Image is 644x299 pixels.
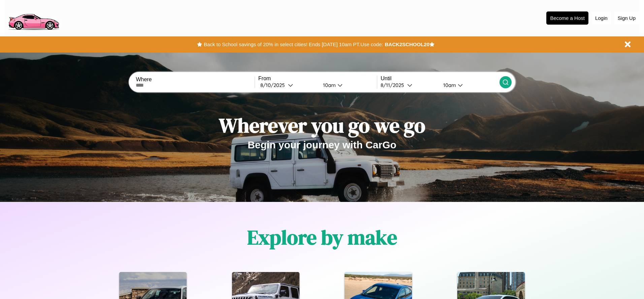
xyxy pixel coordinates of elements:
label: From [258,76,377,82]
button: Sign Up [614,12,639,24]
div: 8 / 10 / 2025 [260,82,288,88]
label: Where [136,77,254,83]
label: Until [381,76,499,82]
div: 10am [320,82,337,88]
button: 10am [318,82,377,89]
button: Back to School savings of 20% in select cities! Ends [DATE] 10am PT.Use code: [202,40,385,49]
div: 8 / 11 / 2025 [381,82,407,88]
b: BACK2SCHOOL20 [385,41,429,47]
button: Become a Host [546,11,588,25]
h1: Explore by make [247,223,397,251]
img: logo [5,3,62,32]
button: Login [592,12,611,24]
button: 8/10/2025 [258,82,318,89]
button: 10am [438,82,499,89]
div: 10am [440,82,458,88]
